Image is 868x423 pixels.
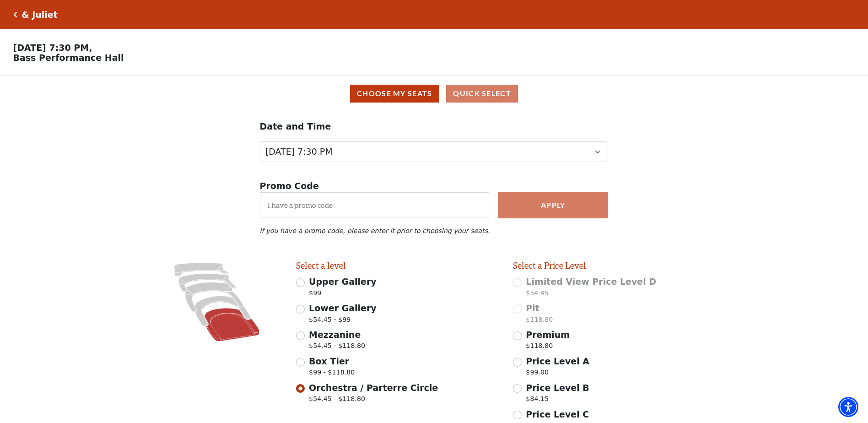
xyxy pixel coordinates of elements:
input: Premium [513,331,522,340]
span: $99 - $118.80 [309,368,355,380]
input: I have a promo code [260,192,490,217]
h5: & Juliet [22,10,58,20]
span: $54.45 - $118.80 [309,341,365,353]
span: Price Level A [526,356,589,366]
div: Accessibility Menu [838,397,858,417]
span: Limited View Price Level D [526,277,656,287]
span: Orchestra / Parterre Circle [309,383,438,393]
p: $54.45 [526,288,656,301]
input: Price Level C [513,411,522,419]
p: $99.00 [526,368,589,380]
p: $118.80 [526,341,570,353]
p: If you have a promo code, please enter it prior to choosing your seats. [260,227,609,234]
span: $99 [309,288,377,301]
a: Click here to go back to filters [13,11,17,18]
span: Upper Gallery [309,277,377,287]
button: Choose My Seats [350,85,439,103]
p: Promo Code [260,179,609,193]
p: $118.80 [526,315,553,327]
span: Price Level C [526,409,589,419]
p: Date and Time [260,120,609,133]
span: Mezzanine [309,330,361,340]
span: Pit [526,303,539,313]
span: $54.45 - $99 [309,315,377,327]
span: Price Level B [526,383,589,393]
h2: Select a level [296,260,500,271]
span: Premium [526,330,570,340]
span: Box Tier [309,356,349,366]
span: Lower Gallery [309,303,377,313]
input: Price Level B [513,384,522,393]
input: Price Level A [513,358,522,367]
span: $54.45 - $118.80 [309,394,438,407]
p: $84.15 [526,394,589,407]
h2: Select a Price Level [513,260,717,271]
